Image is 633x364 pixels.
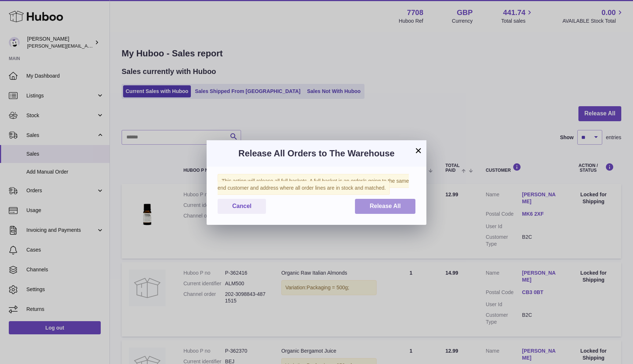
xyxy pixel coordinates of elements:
[370,203,401,209] span: Release All
[414,146,423,155] button: ×
[218,199,266,214] button: Cancel
[355,199,415,214] button: Release All
[218,148,415,159] h3: Release All Orders to The Warehouse
[218,174,409,195] span: This action will release all full baskets. A full basket is an order/s going to the same end cust...
[232,203,251,209] span: Cancel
